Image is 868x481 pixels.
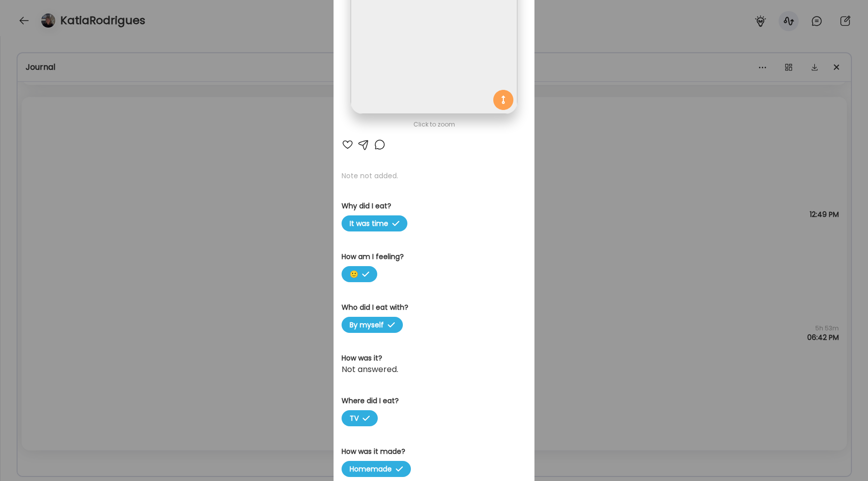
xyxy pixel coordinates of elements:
[342,353,526,364] h3: How was it?
[342,118,526,131] div: Click to zoom
[342,396,526,406] h3: Where did I eat?
[342,215,407,231] span: It was time
[342,252,526,262] h3: How am I feeling?
[342,201,526,211] h3: Why did I eat?
[342,171,526,181] p: Note not added.
[342,302,526,313] h3: Who did I eat with?
[342,317,403,333] span: By myself
[342,364,526,376] div: Not answered.
[342,266,377,282] span: 🙂
[342,446,526,457] h3: How was it made?
[342,410,378,426] span: TV
[342,461,411,477] span: Homemade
